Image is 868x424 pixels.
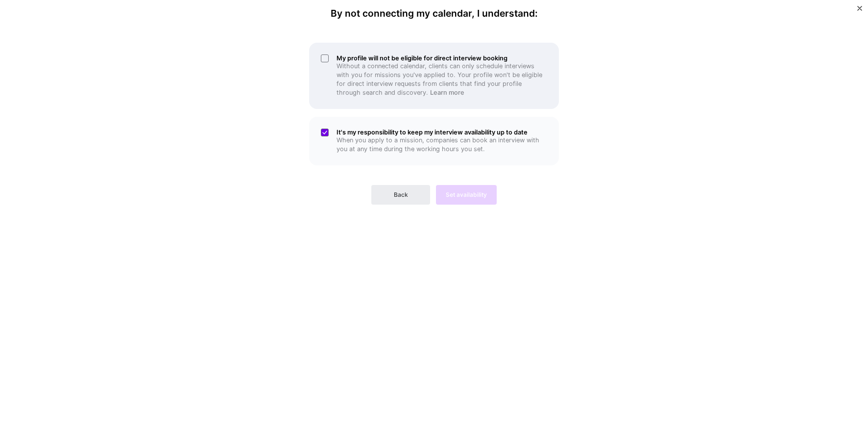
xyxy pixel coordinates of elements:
span: Back [394,190,408,199]
h4: By not connecting my calendar, I understand: [331,8,538,19]
p: Without a connected calendar, clients can only schedule interviews with you for missions you've a... [337,62,547,97]
p: When you apply to a mission, companies can book an interview with you at any time during the work... [337,136,547,154]
button: Close [857,6,862,16]
h5: My profile will not be eligible for direct interview booking [337,54,547,62]
a: Learn more [430,89,464,96]
h5: It's my responsibility to keep my interview availability up to date [337,129,547,136]
button: Back [371,185,430,205]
